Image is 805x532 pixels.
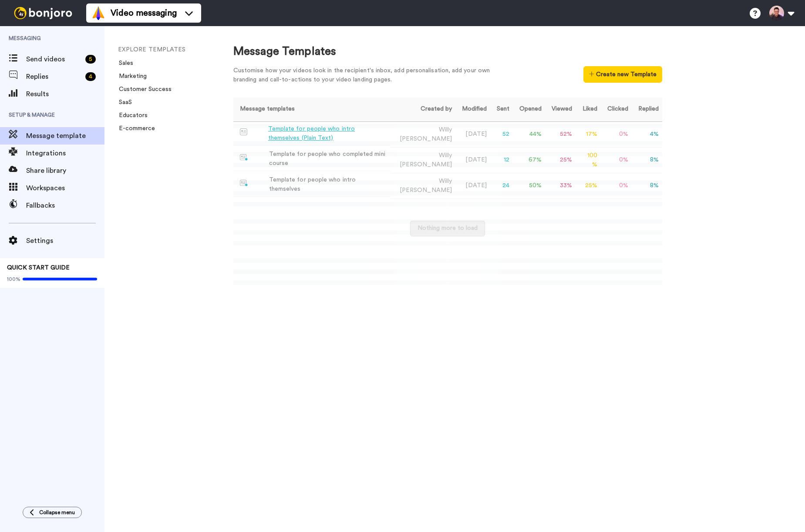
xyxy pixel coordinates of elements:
[513,147,545,173] td: 67 %
[26,89,104,99] span: Results
[490,98,513,121] th: Sent
[391,147,455,173] td: Willy
[233,98,391,121] th: Message templates
[10,7,76,19] img: bj-logo-header-white.svg
[26,236,104,246] span: Settings
[545,98,576,121] th: Viewed
[7,276,20,283] span: 100%
[26,200,104,211] span: Fallbacks
[490,147,513,173] td: 12
[114,73,147,79] a: Marketing
[583,66,662,83] button: Create new Template
[632,98,662,121] th: Replied
[576,121,601,147] td: 17 %
[26,54,82,64] span: Send videos
[233,44,662,60] div: Message Templates
[114,86,172,92] a: Customer Success
[26,148,104,158] span: Integrations
[490,121,513,147] td: 52
[391,121,455,147] td: Willy
[513,98,545,121] th: Opened
[400,162,452,168] span: [PERSON_NAME]
[111,7,177,19] span: Video messaging
[391,173,455,199] td: Willy
[391,98,455,121] th: Created by
[269,175,387,194] div: Template for people who intro themselves
[114,112,148,118] a: Educators
[240,180,248,187] img: nextgen-template.svg
[233,66,503,84] div: Customise how your videos look in the recipient's inbox, add personalisation, add your own brandi...
[114,99,132,105] a: SaaS
[26,131,104,141] span: Message template
[85,72,96,81] div: 4
[26,165,104,176] span: Share library
[455,98,490,121] th: Modified
[268,125,387,143] div: Template for people who intro themselves (Plain Text)
[490,173,513,199] td: 24
[632,147,662,173] td: 8 %
[240,154,248,161] img: nextgen-template.svg
[513,173,545,199] td: 50 %
[39,509,75,516] span: Collapse menu
[114,125,155,131] a: E-commerce
[601,98,632,121] th: Clicked
[576,98,601,121] th: Liked
[26,71,82,82] span: Replies
[576,147,601,173] td: 100 %
[545,147,576,173] td: 25 %
[7,265,70,271] span: QUICK START GUIDE
[455,173,490,199] td: [DATE]
[400,136,452,142] span: [PERSON_NAME]
[114,60,133,66] a: Sales
[240,128,247,135] img: Message-temps.svg
[576,173,601,199] td: 25 %
[455,121,490,147] td: [DATE]
[85,55,96,64] div: 5
[545,173,576,199] td: 33 %
[410,221,485,236] button: Nothing more to load
[632,121,662,147] td: 4 %
[632,173,662,199] td: 8 %
[91,6,105,20] img: vm-color.svg
[23,507,82,518] button: Collapse menu
[26,183,104,193] span: Workspaces
[601,121,632,147] td: 0 %
[513,121,545,147] td: 44 %
[601,173,632,199] td: 0 %
[118,45,236,54] li: EXPLORE TEMPLATES
[601,147,632,173] td: 0 %
[455,147,490,173] td: [DATE]
[400,187,452,193] span: [PERSON_NAME]
[545,121,576,147] td: 52 %
[269,150,387,168] div: Template for people who completed mini course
